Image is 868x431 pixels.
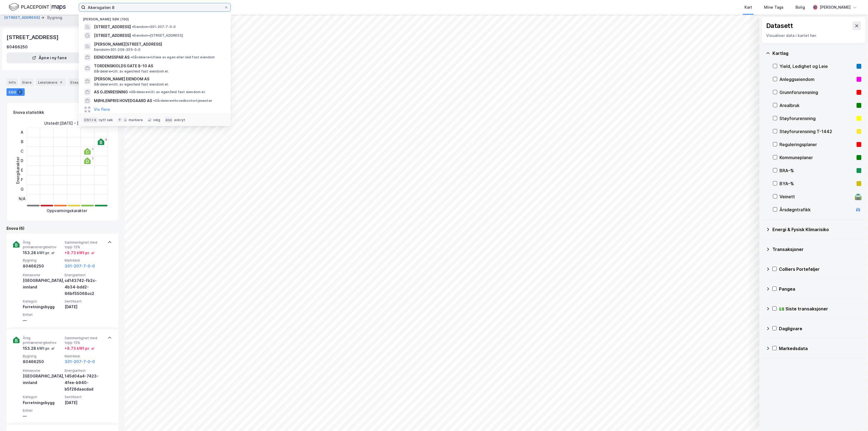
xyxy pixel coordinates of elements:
span: Gårdeiere • Utl. av egen/leid fast eiendom el. [94,82,169,87]
span: Gårdeiere • Utleie av egen eller leid fast eiendom [131,55,215,59]
button: 301-207-7-0-0 [65,263,95,269]
div: Dagligvare [779,325,861,332]
div: velg [153,118,160,122]
span: TORDENSKIOLDS GATE 8-10 AS [94,63,224,69]
div: D [19,156,26,166]
span: MØHLENPRIS HOVEDGAARD AS [94,97,152,104]
span: Eiendom • [STREET_ADDRESS] [132,33,183,38]
div: [PERSON_NAME] [820,4,851,11]
div: ESG [7,88,25,96]
span: Kategori [23,395,62,399]
div: 4 [105,138,107,141]
div: Enova statistikk [13,109,44,116]
img: logo.f888ab2527a4732fd821a326f86c7f29.svg [9,2,66,12]
div: Energikarakter [15,157,21,184]
div: Veinett [779,193,853,200]
div: Kart [744,4,752,11]
div: 💵 Siste transaksjoner [779,306,861,312]
div: 145d04a4-7423-4fee-b940-b5f28daacdad [65,373,104,392]
span: Energiattest [65,273,104,277]
div: + 8.73 kWt pr. ㎡ [65,250,95,256]
span: Matrikkel [65,258,104,263]
div: Etasjer og enheter [70,80,104,85]
div: G [19,185,26,194]
div: C [19,147,26,156]
div: esc [165,117,173,123]
span: [STREET_ADDRESS] [94,24,131,30]
span: Sertifisert [65,395,104,399]
div: 1 [92,147,93,151]
span: Årlig primærenergibehov [23,336,62,345]
div: Utstedt : [DATE] - [DATE] [45,120,90,127]
span: Gårdeiere • Hovedkontortjenester [153,99,212,103]
div: Ctrl + k [83,117,98,123]
button: 301-207-7-0-0 [65,358,95,365]
span: • [132,25,134,29]
div: kWt pr. ㎡ [36,345,55,352]
div: Yield, Ledighet og Leie [779,63,854,70]
div: Chat Widget [841,405,868,431]
div: [PERSON_NAME] søk (100) [79,13,231,23]
span: Matrikkel [65,354,104,358]
span: Gårdeiere • Utl. av egen/leid fast eiendom el. [129,90,206,94]
button: Åpne i ny fane [7,52,92,63]
span: • [153,99,155,103]
div: Støyforurensning [779,115,854,122]
div: Forretningsbygg [23,304,62,310]
span: Eiendom • 301-207-7-0-0 [132,25,176,29]
div: avbryt [174,118,185,122]
span: Energiattest [65,368,104,373]
div: Grunnforurensning [779,89,854,96]
div: 7 [17,89,23,95]
div: — [23,317,62,324]
span: • [131,55,132,59]
div: [DATE] [65,399,104,406]
span: AS GJENREISNING [94,89,128,95]
span: • [132,33,134,37]
div: [GEOGRAPHIC_DATA], innland [23,277,62,290]
div: nytt søk [99,118,113,122]
div: Arealbruk [779,102,854,109]
span: Enhet [23,312,62,317]
span: • [129,90,131,94]
div: Energi & Fysisk Klimarisiko [772,226,861,233]
div: Eiere [20,78,34,86]
div: Visualiser data i kartet her. [766,32,861,39]
span: Sammenlignet med topp 15% [65,240,104,250]
div: Støyforurensning T-1442 [779,128,854,135]
span: Eiendom • 301-209-355-0-0 [94,48,141,52]
span: Sertifisert [65,299,104,304]
div: Reguleringsplaner [779,141,854,148]
div: — [23,413,62,419]
div: Kartlag [772,50,861,56]
button: Vis flere [94,106,110,113]
input: Søk på adresse, matrikkel, gårdeiere, leietakere eller personer [86,3,224,11]
div: Leietakere [36,78,66,86]
div: [STREET_ADDRESS] [7,33,60,42]
span: Gårdeiere • Utl. av egen/leid fast eiendom el. [94,69,169,74]
div: 153.28 [23,345,55,352]
span: Kategori [23,299,62,304]
span: Bygning [23,258,62,263]
div: [DATE] [65,304,104,310]
span: Sammenlignet med topp 15% [65,336,104,345]
div: [GEOGRAPHIC_DATA], innland [23,373,62,386]
div: Anleggseiendom [779,76,854,83]
div: Pangea [779,286,861,292]
div: Markedsdata [779,345,861,352]
div: Årsdøgntrafikk [779,206,853,213]
div: 🛣️ [855,193,862,200]
div: Oppvarmingskarakter [47,207,87,214]
span: Klimasone [23,273,62,277]
div: N/A [19,194,26,204]
div: Datasett [766,21,793,30]
div: Bygning [47,14,62,21]
span: Klimasone [23,368,62,373]
div: kWt pr. ㎡ [36,250,55,256]
div: Info [7,78,18,86]
span: [PERSON_NAME][STREET_ADDRESS] [94,41,224,48]
span: [PERSON_NAME] EIENDOM AS [94,76,224,82]
div: 1 [92,157,93,160]
div: 4 [58,80,64,85]
div: BYA–% [779,180,854,187]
